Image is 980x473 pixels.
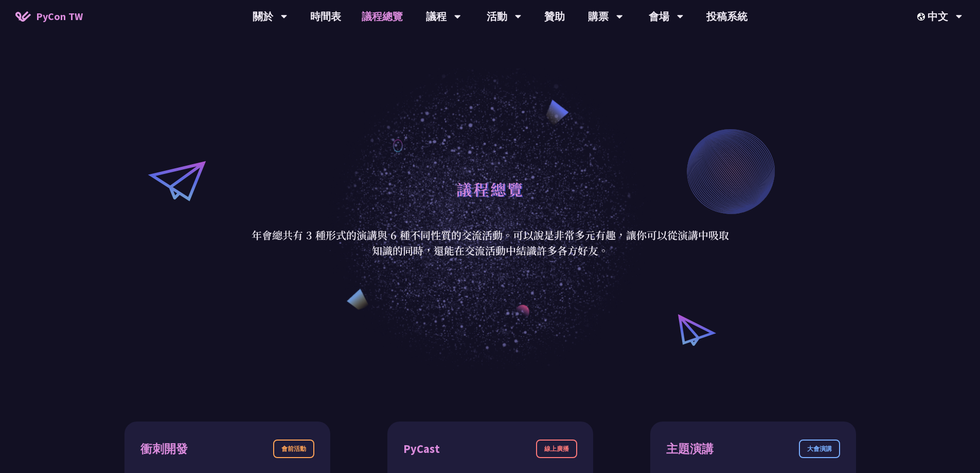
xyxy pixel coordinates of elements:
[403,440,440,458] div: PyCast
[140,440,188,458] div: 衝刺開發
[36,9,83,24] span: PyCon TW
[456,173,524,204] h1: 議程總覽
[15,11,31,22] img: Home icon of PyCon TW 2025
[251,227,729,258] p: 年會總共有 3 種形式的演講與 6 種不同性質的交流活動。可以說是非常多元有趣，讓你可以從演講中吸取知識的同時，還能在交流活動中結識許多各方好友。
[273,440,314,458] div: 會前活動
[536,440,577,458] div: 線上廣播
[666,440,714,458] div: 主題演講
[799,440,840,458] div: 大會演講
[917,13,928,21] img: Locale Icon
[5,4,93,29] a: PyCon TW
